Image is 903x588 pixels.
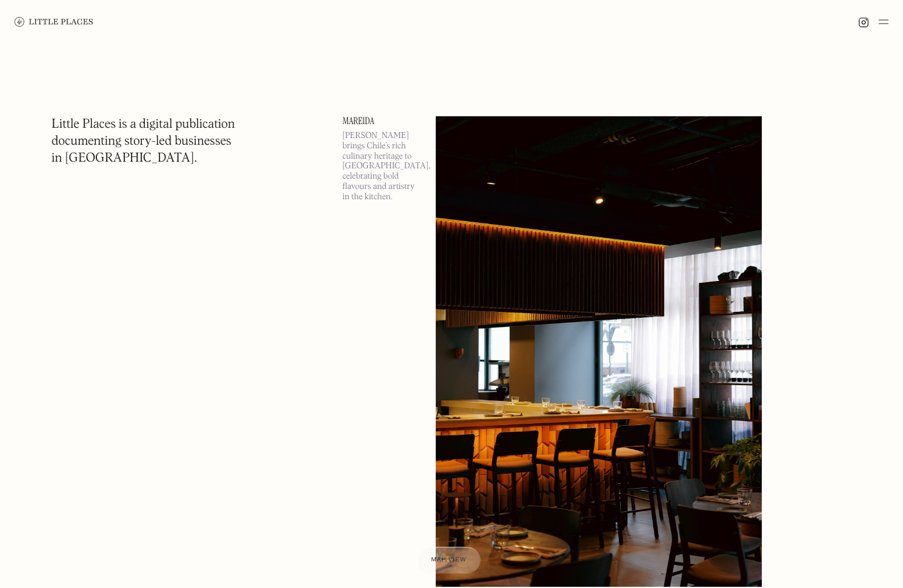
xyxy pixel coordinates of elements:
a: Mareida [342,116,421,126]
h1: Little Places is a digital publication documenting story-led businesses in [GEOGRAPHIC_DATA]. [52,116,235,167]
a: Map view [417,547,481,573]
p: [PERSON_NAME] brings Chile’s rich culinary heritage to [GEOGRAPHIC_DATA], celebrating bold flavou... [342,131,421,202]
img: Mareida [436,116,762,587]
span: Map view [432,557,467,563]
